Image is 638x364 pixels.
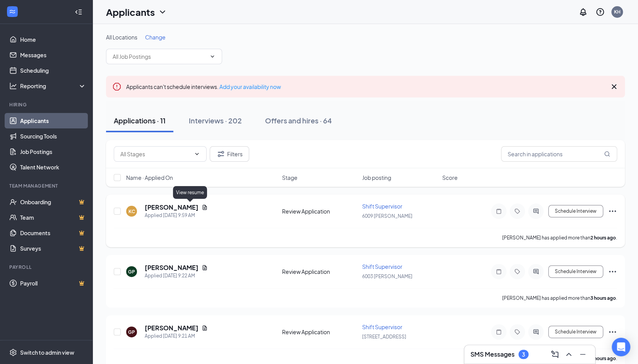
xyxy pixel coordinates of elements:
[126,174,173,181] span: Name · Applied On
[9,349,17,356] svg: Settings
[128,268,135,275] div: GP
[362,174,391,181] span: Job posting
[513,329,522,335] svg: Tag
[362,263,402,270] span: Shift Supervisor
[194,151,200,157] svg: ChevronDown
[112,82,121,91] svg: Error
[563,348,575,361] button: ChevronUp
[590,355,616,361] b: 3 hours ago
[9,264,85,270] div: Payroll
[494,268,503,275] svg: Note
[362,273,412,279] span: 6003 [PERSON_NAME]
[502,234,617,241] p: [PERSON_NAME] has applied more than .
[219,83,281,90] a: Add your availability now
[549,348,561,361] button: ComposeMessage
[20,128,86,144] a: Sourcing Tools
[609,82,619,91] svg: Cross
[614,9,621,15] div: KH
[608,207,617,216] svg: Ellipses
[145,272,208,280] div: Applied [DATE] 9:22 AM
[548,205,603,217] button: Schedule Interview
[362,334,406,340] span: [STREET_ADDRESS]
[604,151,610,157] svg: MagnifyingGlass
[9,101,85,108] div: Hiring
[145,212,208,219] div: Applied [DATE] 9:59 AM
[612,338,630,356] div: Open Intercom Messenger
[362,203,402,210] span: Shift Supervisor
[128,208,135,215] div: KC
[548,265,603,278] button: Schedule Interview
[113,52,206,61] input: All Job Postings
[595,7,605,17] svg: QuestionInfo
[106,5,155,19] h1: Applicants
[590,295,616,301] b: 3 hours ago
[202,204,208,210] svg: Document
[202,325,208,331] svg: Document
[501,146,617,162] input: Search in applications
[20,32,86,47] a: Home
[362,323,402,330] span: Shift Supervisor
[576,348,589,361] button: Minimize
[442,174,458,181] span: Score
[189,116,242,125] div: Interviews · 202
[550,350,559,359] svg: ComposeMessage
[216,149,226,159] svg: Filter
[20,159,86,175] a: Talent Network
[20,275,86,291] a: PayrollCrown
[145,34,166,41] span: Change
[20,113,86,128] a: Applicants
[145,203,198,212] h5: [PERSON_NAME]
[20,225,86,241] a: DocumentsCrown
[578,350,587,359] svg: Minimize
[513,268,522,275] svg: Tag
[502,295,617,301] p: [PERSON_NAME] has applied more than .
[20,241,86,256] a: SurveysCrown
[20,194,86,210] a: OnboardingCrown
[282,328,357,336] div: Review Application
[9,82,17,90] svg: Analysis
[282,207,357,215] div: Review Application
[470,350,515,359] h3: SMS Messages
[20,349,74,356] div: Switch to admin view
[158,7,167,17] svg: ChevronDown
[531,268,541,275] svg: ActiveChat
[513,208,522,214] svg: Tag
[128,329,135,335] div: GP
[522,351,525,358] div: 3
[608,267,617,276] svg: Ellipses
[75,8,82,16] svg: Collapse
[590,235,616,241] b: 2 hours ago
[494,329,503,335] svg: Note
[578,7,588,17] svg: Notifications
[173,186,207,199] div: View resume
[531,208,541,214] svg: ActiveChat
[282,174,298,181] span: Stage
[20,63,86,78] a: Scheduling
[210,146,249,162] button: Filter Filters
[564,350,573,359] svg: ChevronUp
[202,265,208,271] svg: Document
[20,82,87,90] div: Reporting
[531,329,541,335] svg: ActiveChat
[9,183,85,189] div: Team Management
[20,144,86,159] a: Job Postings
[120,150,191,158] input: All Stages
[126,83,281,90] span: Applicants can't schedule interviews.
[362,213,412,219] span: 6009 [PERSON_NAME]
[265,116,332,125] div: Offers and hires · 64
[145,263,198,272] h5: [PERSON_NAME]
[106,34,137,41] span: All Locations
[494,208,503,214] svg: Note
[608,327,617,337] svg: Ellipses
[145,324,198,332] h5: [PERSON_NAME]
[20,210,86,225] a: TeamCrown
[9,8,16,15] svg: WorkstreamLogo
[114,116,166,125] div: Applications · 11
[145,332,208,340] div: Applied [DATE] 9:21 AM
[20,47,86,63] a: Messages
[209,53,216,60] svg: ChevronDown
[548,326,603,338] button: Schedule Interview
[282,268,357,275] div: Review Application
